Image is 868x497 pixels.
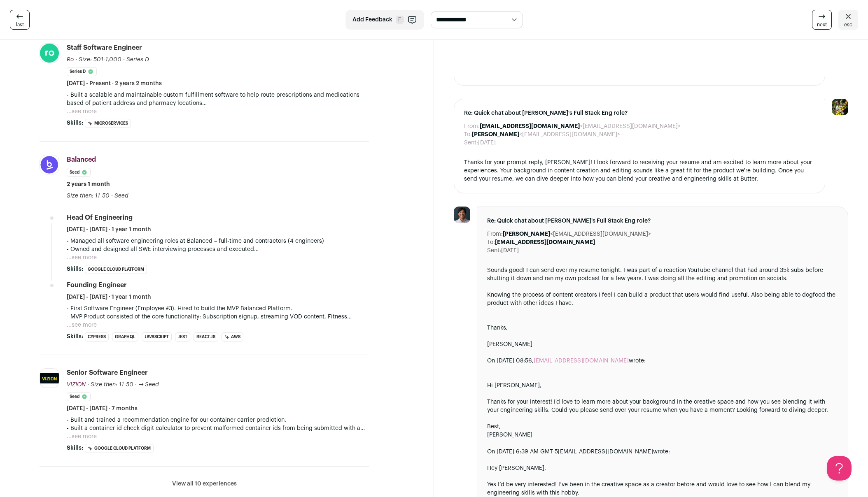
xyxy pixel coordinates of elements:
[67,424,369,432] p: - Built a container id check digit calculator to prevent malformed container ids from being submi...
[222,332,243,341] li: AWS
[464,158,815,183] div: Thanks for your prompt reply, [PERSON_NAME]! I look forward to receiving your resume and am excit...
[67,107,97,116] button: ...see more
[67,193,110,199] span: Size then: 11-50
[194,332,218,341] li: React.js
[16,21,24,28] span: last
[138,382,159,388] span: → Seed
[67,404,138,413] span: [DATE] - [DATE] · 7 months
[503,231,550,237] b: [PERSON_NAME]
[478,139,496,147] dd: [DATE]
[67,293,151,301] span: [DATE] - [DATE] · 1 year 1 month
[75,57,121,63] span: · Size: 501-1,000
[67,416,369,424] p: - Built and trained a recommendation engine for our container carrier prediction.
[85,332,109,341] li: Cypress
[464,139,478,147] dt: Sent:
[67,321,97,329] button: ...see more
[487,398,838,414] div: Thanks for your interest! I'd love to learn more about your background in the creative space and ...
[142,332,172,341] li: JavaScript
[487,246,501,255] dt: Sent:
[67,156,96,163] span: Balanced
[40,156,59,174] img: 0ace1a79954cc73298b08edcb9e1e7049d7cc5ac34313e5bbbd6e109dfda5d63.png
[67,79,162,88] span: [DATE] - Present · 2 years 2 months
[67,43,142,52] div: Staff Software Engineer
[832,99,848,115] img: 6689865-medium_jpg
[503,230,651,238] dd: <[EMAIL_ADDRESS][DOMAIN_NAME]>
[85,265,147,274] li: Google Cloud Platform
[123,56,125,64] span: ·
[67,304,369,313] p: - First Software Engineer (Employee #3). Hired to build the MVP Balanced Platform.
[85,444,154,453] li: Google Cloud Platform
[352,16,392,24] span: Add Feedback
[67,382,86,388] span: VIZION
[464,130,472,139] dt: To:
[40,373,59,383] img: 186cd8630e68a7d5a85e1c5f61c057e974a087db8706d1a94a3fd8800d39c5df.jpg
[67,67,97,76] li: Series D
[67,245,369,253] p: - Owned and designed all SWE interviewing processes and executed
[67,225,151,234] span: [DATE] - [DATE] · 1 year 1 month
[67,444,83,452] span: Skills:
[812,10,832,30] a: next
[844,21,852,28] span: esc
[487,381,838,390] div: Hi [PERSON_NAME],
[487,439,488,439] img: Sent from Front
[67,168,91,177] li: Seed
[175,332,190,341] li: Jest
[114,193,128,199] span: Seed
[558,449,653,455] a: [EMAIL_ADDRESS][DOMAIN_NAME]
[345,10,424,30] button: Add Feedback F
[85,119,131,128] li: Microservices
[67,119,83,127] span: Skills:
[501,246,519,255] dd: [DATE]
[10,10,30,30] a: last
[67,432,97,441] button: ...see more
[67,237,369,245] p: - Managed all software engineering roles at Balanced – full-time and contractors (4 engineers)
[40,44,59,63] img: 1fa336d7f283b5bce5c96ead8e470569ee356597dc85c70570516481234fc570.png
[67,392,91,401] li: Seed
[487,431,838,439] div: [PERSON_NAME]
[472,130,620,139] dd: <[EMAIL_ADDRESS][DOMAIN_NAME]>
[464,109,815,117] span: Re: Quick chat about [PERSON_NAME]'s Full Stack Eng role?
[67,368,148,377] div: Senior Software Engineer
[112,332,138,341] li: GraphQL
[67,57,74,63] span: Ro
[487,423,838,431] div: Best,
[111,192,113,200] span: ·
[67,313,369,321] p: - MVP Product consisted of the core functionality: Subscription signup, streaming VOD content, Fi...
[454,207,470,223] img: fa222d3f2e4d531eb300180b0508864689a9f49989d0978265e55b3cf4435c86.jpg
[827,456,852,481] iframe: Help Scout Beacon - Open
[67,91,369,107] p: - Built a scalable and maintainable custom fulfillment software to help route prescriptions and m...
[487,324,838,332] div: Thanks,
[67,265,83,273] span: Skills:
[172,480,237,488] button: View all 10 experiences
[135,381,137,389] span: ·
[487,357,838,373] blockquote: On [DATE] 08:56, wrote:
[534,358,629,364] a: [EMAIL_ADDRESS][DOMAIN_NAME]
[487,217,838,225] span: Re: Quick chat about [PERSON_NAME]'s Full Stack Eng role?
[67,281,127,290] div: Founding Engineer
[487,230,503,238] dt: From:
[495,239,595,245] b: [EMAIL_ADDRESS][DOMAIN_NAME]
[396,16,404,24] span: F
[480,123,580,129] b: [EMAIL_ADDRESS][DOMAIN_NAME]
[472,132,519,137] b: [PERSON_NAME]
[67,332,83,341] span: Skills:
[464,122,480,130] dt: From:
[67,180,110,188] span: 2 years 1 month
[67,253,97,262] button: ...see more
[817,21,827,28] span: next
[487,340,838,348] div: [PERSON_NAME]
[126,57,149,63] span: Series D
[67,213,133,222] div: Head of Engineering
[480,122,681,130] dd: <[EMAIL_ADDRESS][DOMAIN_NAME]>
[487,238,495,246] dt: To:
[838,10,858,30] a: esc
[87,382,133,388] span: · Size then: 11-50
